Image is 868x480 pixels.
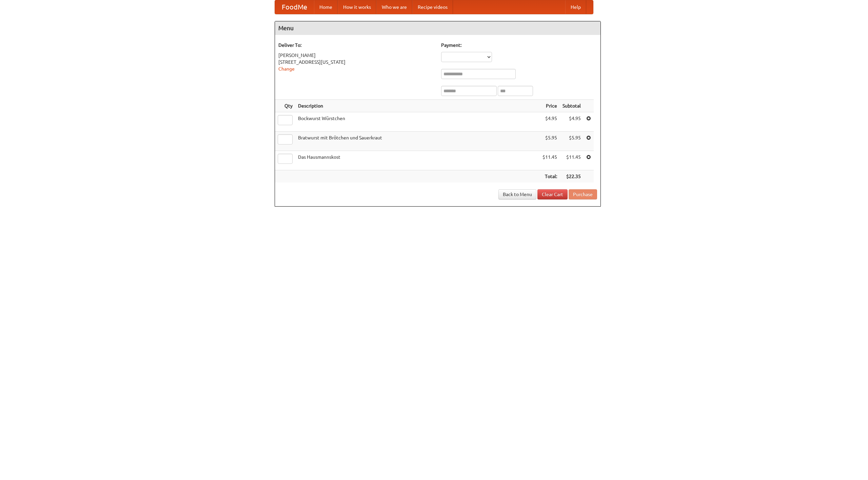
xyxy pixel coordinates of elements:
[278,42,434,49] h5: Deliver To:
[275,0,314,14] a: FoodMe
[537,189,568,199] a: Clear Cart
[565,0,586,14] a: Help
[278,59,434,65] div: [STREET_ADDRESS][US_STATE]
[295,132,540,151] td: Bratwurst mit Brötchen und Sauerkraut
[278,66,295,72] a: Change
[412,0,453,14] a: Recipe videos
[314,0,338,14] a: Home
[498,189,536,199] a: Back to Menu
[295,151,540,170] td: Das Hausmannskost
[560,170,584,183] th: $22.35
[540,132,560,151] td: $5.95
[275,21,600,35] h4: Menu
[376,0,412,14] a: Who we are
[560,100,584,112] th: Subtotal
[540,112,560,132] td: $4.95
[338,0,376,14] a: How it works
[540,170,560,183] th: Total:
[560,112,584,132] td: $4.95
[295,112,540,132] td: Bockwurst Würstchen
[540,151,560,170] td: $11.45
[560,151,584,170] td: $11.45
[540,100,560,112] th: Price
[569,189,597,199] button: Purchase
[441,42,597,49] h5: Payment:
[560,132,584,151] td: $5.95
[278,52,434,59] div: [PERSON_NAME]
[275,100,295,112] th: Qty
[295,100,540,112] th: Description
